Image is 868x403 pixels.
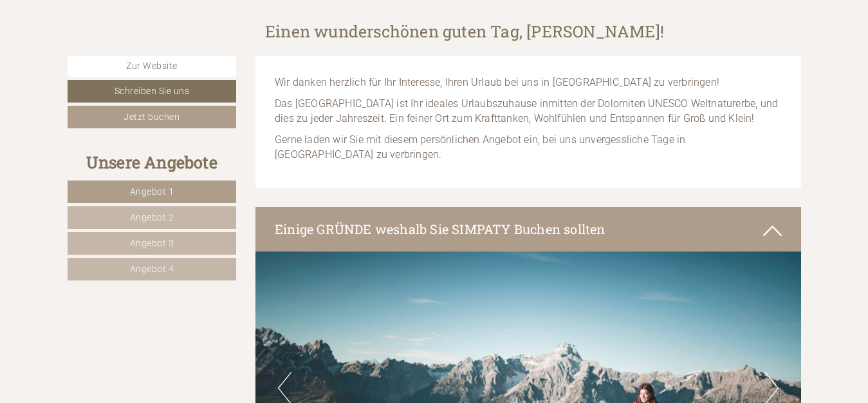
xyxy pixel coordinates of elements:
h1: Einen wunderschönen guten Tag, [PERSON_NAME]! [265,23,664,41]
div: Hotel Simpaty [20,38,207,48]
small: 16:22 [20,63,207,72]
div: Guten Tag, wie können wir Ihnen helfen? [10,35,213,75]
p: Wir danken herzlich für Ihr Interesse, Ihren Urlaub bei uns in [GEOGRAPHIC_DATA] zu verbringen! [275,75,782,90]
div: Einige GRÜNDE weshalb Sie SIMPATY Buchen sollten [255,207,801,251]
div: Unsere Angebote [68,151,237,174]
div: [DATE] [230,10,276,32]
p: Gerne laden wir Sie mit diesem persönlichen Angebot ein, bei uns unvergessliche Tage in [GEOGRAPH... [275,133,782,162]
a: Schreiben Sie uns [68,80,237,103]
a: Jetzt buchen [68,106,237,128]
span: Angebot 4 [130,264,174,274]
span: Angebot 1 [130,186,174,197]
span: Angebot 3 [130,238,174,248]
button: Senden [436,340,507,362]
a: Zur Website [68,56,237,77]
span: Angebot 2 [130,212,174,222]
p: Das [GEOGRAPHIC_DATA] ist Ihr ideales Urlaubszuhause inmitten der Dolomiten UNESCO Weltnaturerbe,... [275,97,782,126]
